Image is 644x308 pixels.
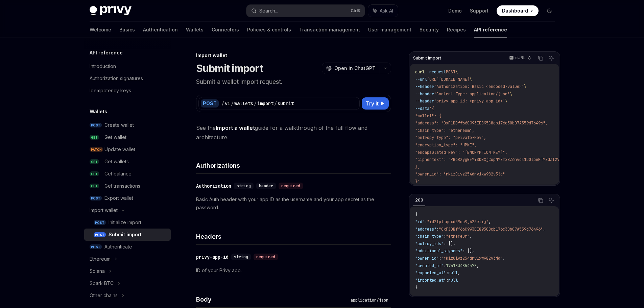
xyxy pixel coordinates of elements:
p: Basic Auth header with your app ID as the username and your app secret as the password. [196,195,391,212]
a: POSTExport wallet [84,192,171,204]
a: POSTInitialize import [84,216,171,229]
h1: Submit import [196,62,263,74]
span: --header [415,91,434,97]
span: "0xF1DBff66C993EE895C8cb176c30b07A559d76496" [439,227,543,232]
a: POSTAuthenticate [84,241,171,253]
span: string [234,254,248,260]
a: Wallets [186,22,204,38]
span: "entropy_type": "private-key", [415,135,486,140]
span: \ [524,84,526,89]
div: submit [278,100,294,107]
div: Ethereum [90,255,111,263]
span: "policy_ids" [415,241,444,246]
span: : [444,234,446,239]
div: Create wallet [104,121,134,129]
span: POST [94,232,106,237]
a: Security [420,22,439,38]
p: Submit a wallet import request. [196,77,391,87]
div: Get transactions [104,182,140,190]
span: "exported_at" [415,270,446,276]
span: : [425,219,427,224]
span: GET [90,171,99,176]
div: Submit import [109,231,142,239]
a: Demo [448,7,462,14]
span: 1741834854578 [446,263,477,268]
button: Try it [362,97,389,110]
div: Import wallet [196,52,391,59]
h4: Authorizations [196,161,391,170]
div: import [257,100,273,107]
span: string [237,183,251,189]
a: PATCHUpdate wallet [84,143,171,156]
a: GETGet transactions [84,180,171,192]
div: Get balance [104,170,132,178]
span: null [448,278,458,283]
button: Toggle dark mode [544,5,555,16]
a: Recipes [447,22,466,38]
a: Welcome [90,22,111,38]
div: Search... [259,7,278,15]
div: / [231,100,234,107]
span: : [446,270,448,276]
a: Connectors [212,22,239,38]
button: Search...CtrlK [246,5,365,17]
div: Authorization [196,183,231,189]
span: Try it [366,99,379,108]
span: --header [415,98,434,104]
h4: Body [196,295,348,304]
span: "created_at" [415,263,444,268]
a: Introduction [84,60,171,72]
span: "id" [415,219,425,224]
span: , [543,227,545,232]
div: / [221,100,224,107]
a: Basics [119,22,135,38]
h5: API reference [90,49,123,57]
span: "encapsulated_key": "[ENCRYPTION_KEY]", [415,150,507,155]
div: required [254,254,278,260]
a: Support [470,7,488,14]
span: \ [470,77,472,82]
span: "address" [415,227,436,232]
span: [URL][DOMAIN_NAME] [427,77,470,82]
span: "wallet": { [415,113,441,119]
div: Idempotency keys [90,87,131,95]
span: Submit import [413,55,441,61]
span: , [503,256,505,261]
span: PATCH [90,147,103,152]
span: : [446,278,448,283]
a: Authentication [143,22,178,38]
div: Authorization signatures [90,74,143,82]
a: GETGet wallet [84,131,171,143]
span: POST [90,244,102,250]
div: Introduction [90,62,116,70]
div: Get wallet [104,133,126,141]
span: : [], [444,241,455,246]
span: 'Content-Type: application/json' [434,91,510,97]
div: / [254,100,257,107]
div: / [274,100,277,107]
span: POST [90,123,102,128]
span: }, [415,164,420,170]
span: "encryption_type": "HPKE", [415,142,477,148]
button: Copy the contents from the code block [536,54,545,63]
span: curl [415,69,425,75]
div: required [279,183,303,189]
span: "address": "0xF1DBff66C993EE895C8cb176c30b07A559d76496", [415,120,548,126]
span: Open in ChatGPT [334,65,376,72]
button: Ask AI [547,196,556,205]
div: Update wallet [104,145,135,153]
span: { [415,212,418,217]
a: Policies & controls [247,22,291,38]
div: Spark BTC [90,279,114,287]
div: privy-app-id [196,254,229,260]
a: GETGet wallets [84,156,171,168]
span: Ctrl K [351,8,361,14]
span: 'privy-app-id: <privy-app-id>' [434,98,505,104]
span: --header [415,84,434,89]
span: --data [415,106,429,111]
span: "ciphertext": "PRoRXygG+YYSDBXjCopNYZmx8Z6nvdl1D0lpePTYZdZI2VGfK+LkFt+GlEJqdoi9" [415,157,604,162]
a: POSTCreate wallet [84,119,171,131]
a: Transaction management [299,22,360,38]
span: "owner_id" [415,256,439,261]
span: } [415,285,418,290]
